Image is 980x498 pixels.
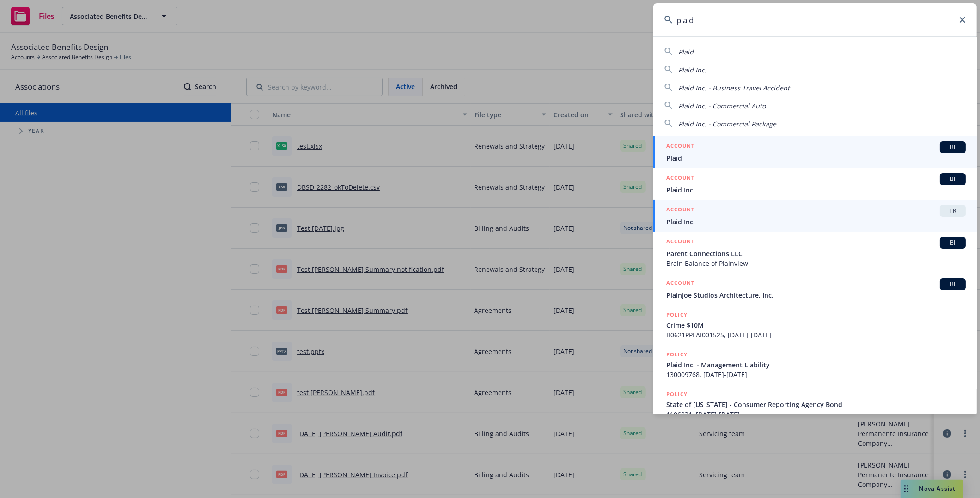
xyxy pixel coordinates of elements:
span: State of [US_STATE] - Consumer Reporting Agency Bond [666,400,966,409]
span: Plaid Inc. [666,217,966,227]
span: BI [943,239,962,247]
span: Plaid [678,48,694,56]
span: BI [943,143,962,151]
span: B0621PPLAI001525, [DATE]-[DATE] [666,330,966,340]
span: Brain Balance of Plainview [666,258,966,268]
span: BI [943,175,962,183]
h5: ACCOUNT [666,278,694,289]
span: 130009768, [DATE]-[DATE] [666,370,966,379]
a: POLICYState of [US_STATE] - Consumer Reporting Agency Bond1106031, [DATE]-[DATE] [653,384,977,424]
a: ACCOUNTTRPlaid Inc. [653,200,977,232]
span: Plaid Inc. - Commercial Package [678,120,776,128]
span: TR [943,207,962,215]
a: POLICYPlaid Inc. - Management Liability130009768, [DATE]-[DATE] [653,345,977,384]
h5: ACCOUNT [666,173,694,184]
span: Plaid [666,153,966,163]
h5: POLICY [666,390,688,399]
span: Plaid Inc. [678,66,706,74]
span: 1106031, [DATE]-[DATE] [666,409,966,419]
input: Search... [653,3,977,36]
span: PlainJoe Studios Architecture, Inc. [666,290,966,300]
span: Plaid Inc. - Management Liability [666,360,966,370]
h5: ACCOUNT [666,237,694,248]
h5: POLICY [666,310,688,319]
span: Plaid Inc. [666,185,966,195]
span: Parent Connections LLC [666,249,966,258]
a: ACCOUNTBIPlaid [653,136,977,168]
span: Plaid Inc. - Business Travel Accident [678,84,790,92]
a: ACCOUNTBIParent Connections LLCBrain Balance of Plainview [653,232,977,273]
span: BI [943,280,962,288]
h5: ACCOUNT [666,205,694,216]
a: ACCOUNTBIPlainJoe Studios Architecture, Inc. [653,273,977,305]
a: POLICYCrime $10MB0621PPLAI001525, [DATE]-[DATE] [653,305,977,345]
span: Plaid Inc. - Commercial Auto [678,102,766,110]
span: Crime $10M [666,320,966,330]
h5: POLICY [666,350,688,359]
h5: ACCOUNT [666,141,694,152]
a: ACCOUNTBIPlaid Inc. [653,168,977,200]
